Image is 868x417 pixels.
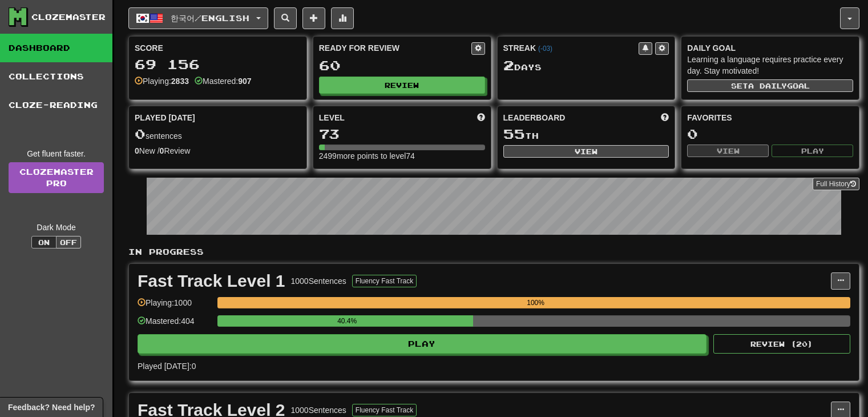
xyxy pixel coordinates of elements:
div: 2499 more points to level 74 [319,150,485,162]
div: 73 [319,127,485,141]
button: Full History [813,178,859,190]
button: Play [772,145,853,157]
span: Level [319,112,345,123]
div: 40.4% [221,315,473,327]
div: 69 156 [135,57,301,71]
div: Ready for Review [319,42,471,54]
div: Get fluent faster. [9,148,104,159]
button: 한국어/English [128,7,268,29]
div: Day s [503,58,669,73]
div: Daily Goal [687,42,853,54]
strong: 2833 [171,77,189,86]
span: a daily [748,82,787,90]
button: View [687,145,769,157]
div: Playing: 1000 [138,297,212,316]
span: Leaderboard [503,112,566,123]
button: Add sentence to collection [302,7,325,29]
button: Fluency Fast Track [352,275,417,287]
div: Learning a language requires practice every day. Stay motivated! [687,54,853,77]
button: Search sentences [274,7,297,29]
button: Off [56,236,81,248]
button: On [31,236,56,248]
button: View [503,145,669,158]
span: Played [DATE]: 0 [138,362,196,371]
button: Review (20) [713,334,850,354]
span: Open feedback widget [8,402,95,413]
div: 60 [319,58,485,73]
strong: 907 [238,77,251,86]
div: Streak [503,42,639,54]
strong: 0 [135,146,139,155]
div: sentences [135,127,301,142]
button: More stats [331,7,354,29]
button: Play [138,334,706,354]
div: 100% [221,297,850,308]
span: 2 [503,57,514,73]
span: 한국어 / English [171,13,249,23]
span: 55 [503,126,525,142]
div: 0 [687,127,853,141]
a: (-03) [538,45,552,53]
div: Mastered: 404 [138,315,212,334]
span: 0 [135,126,146,142]
span: Score more points to level up [477,112,485,123]
div: Favorites [687,112,853,123]
button: Fluency Fast Track [352,404,417,416]
a: ClozemasterPro [9,162,104,193]
div: 1000 Sentences [291,404,346,416]
button: Review [319,77,485,94]
button: Seta dailygoal [687,79,853,92]
div: Playing: [135,75,189,87]
strong: 0 [160,146,164,155]
p: In Progress [128,246,859,258]
div: Dark Mode [9,222,104,233]
div: Clozemaster [31,11,106,23]
div: New / Review [135,145,301,157]
div: 1000 Sentences [291,275,346,287]
div: Score [135,42,301,54]
span: Played [DATE] [135,112,195,123]
div: Mastered: [195,75,252,87]
div: Fast Track Level 1 [138,272,285,290]
span: This week in points, UTC [661,112,669,123]
div: th [503,127,669,142]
